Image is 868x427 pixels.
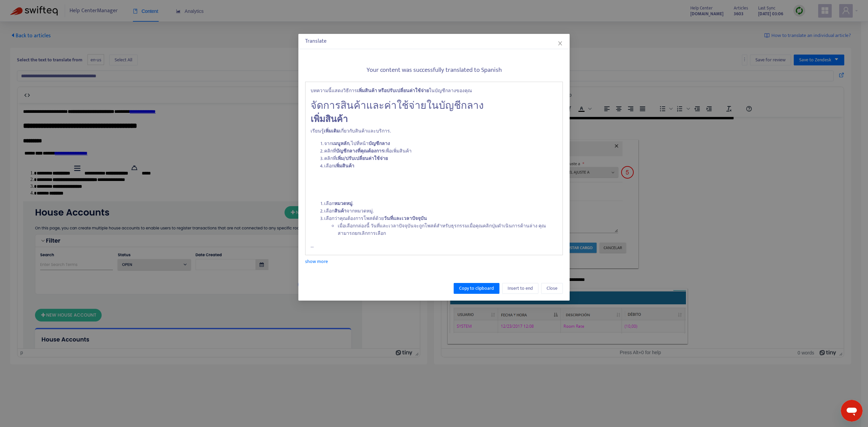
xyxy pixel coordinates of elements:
span: Close [547,285,557,292]
strong: เมนูหลัก [332,140,349,147]
li: จาก , ไปที่หน้า [324,140,557,147]
li: คลิกที่ เพื่อเพิ่มสินค้า [324,147,557,155]
strong: หมวดหมู่ [334,200,352,207]
strong: เพิ่มสินค้า หรือปรับเปลี่ยนค่าใช้จ่าย [357,87,429,95]
button: Insert to end [502,283,538,294]
iframe: Botón para iniciar la ventana de mensajería [841,400,863,422]
li: เมื่อเลือกกล่องนี้ วันที่และเวลาปัจจุบันจะถูกโพสต์สำหรับธุรกรรมเมื่อคุณคลิกปุ่มดำเนินการด้านล่าง ... [338,222,557,237]
li: เลือก [324,162,557,170]
span: Insert to end [508,285,533,292]
button: Copy to clipboard [454,283,499,294]
strong: เพิ่มสินค้า [311,112,348,127]
p: เรียนรู้ เกี่ยวกับ . [311,127,557,135]
div: Translate [305,37,563,45]
span: Copy to clipboard [459,285,494,292]
strong: เพิ่ม/ปรับเปลี่ยนค่าใช้จ่าย [336,155,388,162]
img: 40681126917915 [5,98,344,325]
a: show more [305,258,328,265]
h2: จัดการสินค้าและค่าใช้จ่ายในบัญชีกลาง [311,100,557,112]
button: Close [556,40,564,47]
strong: สินค้า [334,207,347,215]
strong: บัญชีกลาง [369,140,390,147]
span: close [557,41,563,46]
strong: วันที่และเวลาปัจจุบัน [384,215,427,222]
p: บทความนี้แสดงวิธีการ ใน ของคุณ [311,87,557,95]
strong: เพิ่มสินค้า [334,162,354,170]
li: เลือก จากหมวดหมู่. [324,207,557,215]
div: ... [305,82,563,256]
li: เลือกว่าคุณต้องการโพสต์ด้วย [324,215,557,237]
strong: บัญชีกลางที่คุณต้องการ [336,147,384,155]
li: เลือก . [324,200,557,207]
button: Close [541,283,563,294]
a: สินค้าและบริการ [355,127,390,135]
li: คลิกที่ [324,155,557,162]
h5: Your content was successfully translated to Spanish [305,66,563,74]
strong: เพิ่มเติม [324,127,339,135]
a: บัญชีกลาง [435,87,456,95]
